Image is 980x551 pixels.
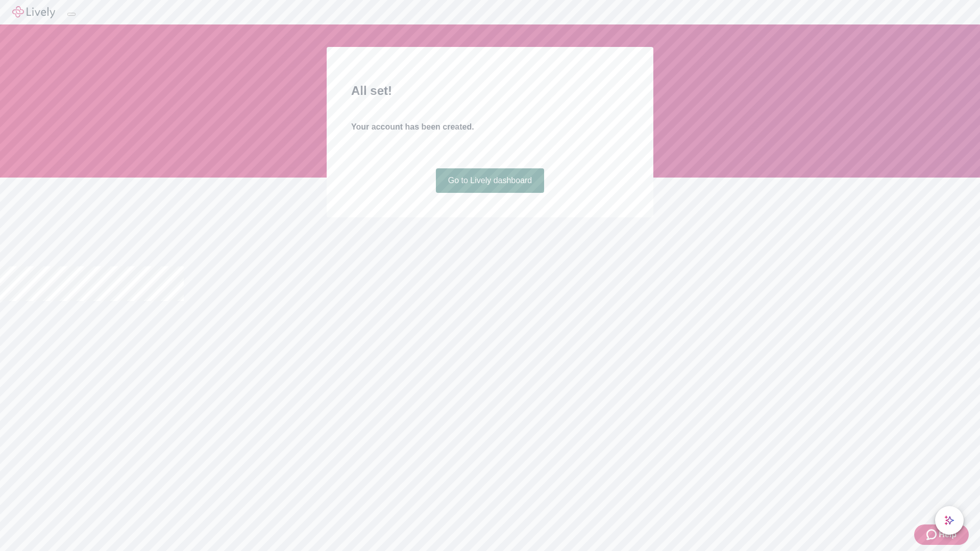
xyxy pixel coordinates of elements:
[67,13,76,16] button: Log out
[351,82,629,100] h2: All set!
[939,529,957,541] span: Help
[944,515,954,525] svg: Lively AI Assistant
[436,168,545,193] a: Go to Lively dashboard
[914,524,969,545] button: Zendesk support iconHelp
[12,6,55,18] img: Lively
[935,506,964,535] button: chat
[351,121,629,133] h4: Your account has been created.
[926,529,939,541] svg: Zendesk support icon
